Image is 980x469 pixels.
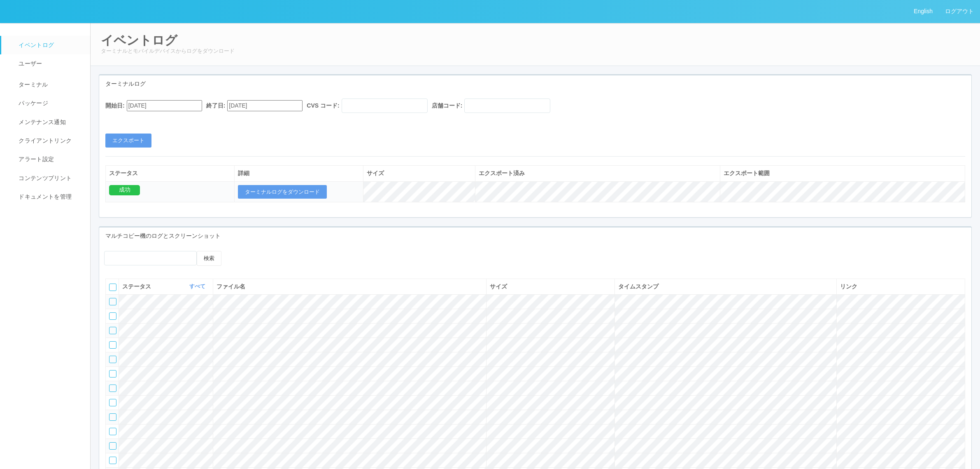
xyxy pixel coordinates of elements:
[1,169,98,188] a: コンテンツプリント
[16,60,42,67] span: ユーザー
[1,131,98,150] a: クライアントリンク
[101,33,970,47] h2: イベントログ
[238,169,360,178] div: 詳細
[109,169,231,178] div: ステータス
[432,101,463,110] label: 店舗コード:
[490,283,507,290] span: サイズ
[16,119,66,125] span: メンテナンス通知
[618,283,659,290] span: タイムスタンプ
[16,175,72,181] span: コンテンツプリント
[109,185,140,195] div: 成功
[479,169,717,178] div: エクスポート済み
[1,54,98,73] a: ユーザー
[105,134,151,148] button: エクスポート
[16,81,48,88] span: ターミナル
[99,227,971,244] div: マルチコピー機のログとスクリーンショット
[238,185,327,199] button: ターミナルログをダウンロード
[1,36,98,54] a: イベントログ
[1,113,98,131] a: メンテナンス通知
[16,193,72,200] span: ドキュメントを管理
[16,137,72,144] span: クライアントリンク
[1,188,98,206] a: ドキュメントを管理
[189,283,207,289] a: すべて
[99,75,971,92] div: ターミナルログ
[122,282,153,291] span: ステータス
[187,282,210,291] button: すべて
[1,73,98,94] a: ターミナル
[206,101,226,110] label: 終了日:
[367,169,472,178] div: サイズ
[307,101,339,110] label: CVS コード:
[16,42,54,48] span: イベントログ
[724,169,961,178] div: エクスポート範囲
[197,251,221,266] button: 検索
[101,47,970,55] p: ターミナルとモバイルデバイスからログをダウンロード
[216,283,245,290] span: ファイル名
[16,100,48,106] span: パッケージ
[1,150,98,169] a: アラート設定
[840,282,961,291] div: リンク
[16,156,54,162] span: アラート設定
[105,101,125,110] label: 開始日:
[1,94,98,113] a: パッケージ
